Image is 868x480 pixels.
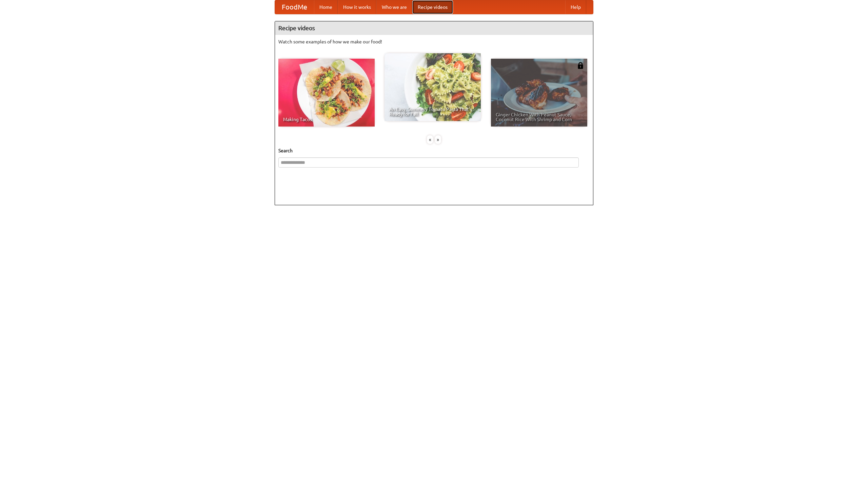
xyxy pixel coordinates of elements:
h5: Search [278,147,590,154]
h4: Recipe videos [275,21,593,35]
a: Who we are [376,0,412,14]
a: Making Tacos [278,59,375,127]
a: Home [314,0,338,14]
img: 483408.png [577,62,584,69]
a: Recipe videos [412,0,453,14]
a: How it works [338,0,376,14]
a: Help [565,0,586,14]
p: Watch some examples of how we make our food! [278,38,590,45]
span: Making Tacos [283,117,370,122]
div: » [435,135,441,144]
span: An Easy, Summery Tomato Pasta That's Ready for Fall [389,107,476,116]
div: « [427,135,433,144]
a: FoodMe [275,0,314,14]
a: An Easy, Summery Tomato Pasta That's Ready for Fall [384,53,481,121]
